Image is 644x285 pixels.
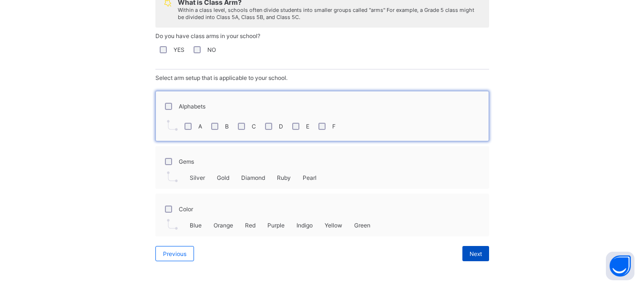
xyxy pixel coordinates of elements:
span: Blue [190,222,202,229]
label: D [279,123,283,130]
span: Yellow [325,222,342,229]
span: Within a class level, schools often divide students into smaller groups called "arms" For example... [178,7,474,20]
img: pointer.7d5efa4dba55a2dde3e22c45d215a0de.svg [167,120,178,131]
span: Red [245,222,256,229]
span: Previous [163,250,186,257]
label: Gems [179,158,194,165]
span: Silver [190,174,205,181]
label: NO [207,46,216,53]
label: F [332,123,336,130]
label: YES [174,46,184,53]
span: Select arm setup that is applicable to your school. [155,74,287,81]
img: pointer.7d5efa4dba55a2dde3e22c45d215a0de.svg [167,171,178,182]
label: E [306,123,309,130]
span: Do you have class arms in your school? [155,32,260,39]
span: Next [470,250,482,257]
span: Purple [267,222,285,229]
img: pointer.7d5efa4dba55a2dde3e22c45d215a0de.svg [167,219,178,230]
label: C [252,123,256,130]
label: Color [179,206,193,213]
span: Indigo [296,222,313,229]
span: Diamond [241,174,265,181]
span: Orange [214,222,233,229]
span: Gold [217,174,229,181]
span: Pearl [303,174,317,181]
span: Green [354,222,370,229]
label: B [225,123,229,130]
label: A [198,123,202,130]
label: Alphabets [179,103,205,110]
button: Open asap [606,252,634,280]
span: Ruby [277,174,291,181]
